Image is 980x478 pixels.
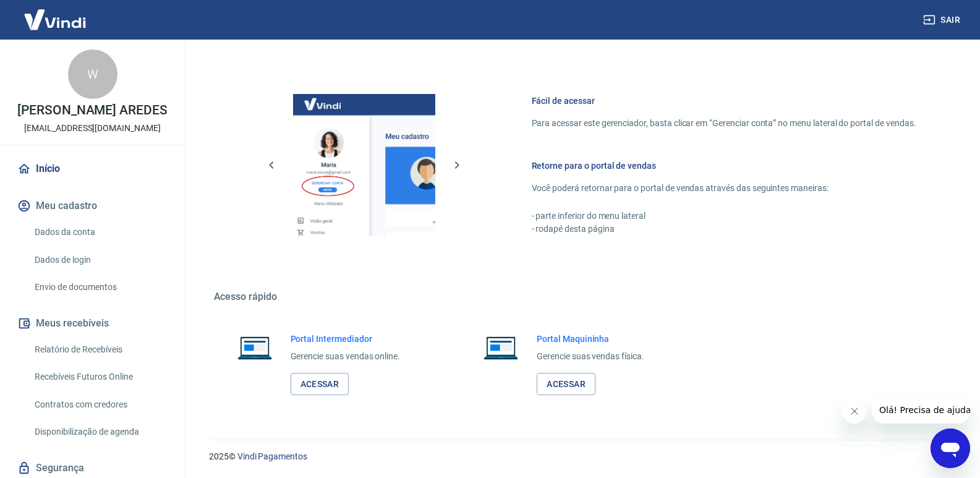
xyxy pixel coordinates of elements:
[291,350,401,363] p: Gerencie suas vendas online.
[30,247,170,273] a: Dados de login
[17,104,168,117] p: [PERSON_NAME] AREDES
[15,192,170,220] button: Meu cadastro
[931,429,970,468] iframe: Botão para abrir a janela de mensagens
[537,350,644,363] p: Gerencie suas vendas física.
[293,94,435,236] img: Imagem da dashboard mostrando o botão de gerenciar conta na sidebar no lado esquerdo
[842,399,867,424] iframe: Fechar mensagem
[475,333,527,362] img: Imagem de um notebook aberto
[30,392,170,417] a: Contratos com credores
[532,95,916,107] h6: Fácil de acessar
[532,182,916,195] p: Você poderá retornar para o portal de vendas através das seguintes maneiras:
[237,451,307,461] a: Vindi Pagamentos
[229,333,281,362] img: Imagem de um notebook aberto
[209,450,950,463] p: 2025 ©
[68,49,117,99] div: W
[537,373,595,396] a: Acessar
[532,160,916,172] h6: Retorne para o portal de vendas
[872,396,970,424] iframe: Mensagem da empresa
[921,9,965,32] button: Sair
[532,210,916,223] p: - parte inferior do menu lateral
[30,337,170,362] a: Relatório de Recebíveis
[7,9,104,19] span: Olá! Precisa de ajuda?
[214,291,946,303] h5: Acesso rápido
[15,155,170,182] a: Início
[532,117,916,130] p: Para acessar este gerenciador, basta clicar em “Gerenciar conta” no menu lateral do portal de ven...
[15,310,170,337] button: Meus recebíveis
[291,373,349,396] a: Acessar
[24,122,161,135] p: [EMAIL_ADDRESS][DOMAIN_NAME]
[30,419,170,445] a: Disponibilização de agenda
[30,220,170,245] a: Dados da conta
[537,333,644,345] h6: Portal Maquininha
[30,275,170,300] a: Envio de documentos
[15,1,95,38] img: Vindi
[291,333,401,345] h6: Portal Intermediador
[30,364,170,390] a: Recebíveis Futuros Online
[532,223,916,236] p: - rodapé desta página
